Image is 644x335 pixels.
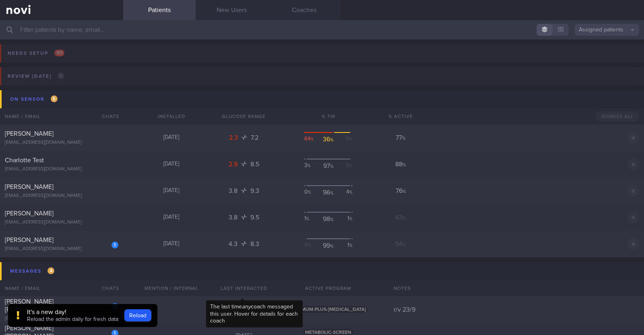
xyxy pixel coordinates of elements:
[6,71,66,82] div: Review [DATE]
[402,163,406,167] sub: %
[27,308,118,316] div: It's a new day!
[250,188,259,194] span: 9.3
[377,134,425,142] div: 77
[402,242,406,247] sub: %
[338,188,353,196] div: 4
[280,280,377,296] div: Active Program
[91,108,123,124] div: Chats
[304,135,319,143] div: 64
[402,136,406,141] sub: %
[208,108,280,124] div: Glucose Range
[308,190,311,194] sub: %
[321,135,336,143] div: 36
[349,190,353,194] sub: %
[330,164,334,169] sub: %
[54,50,64,56] span: 101
[304,215,319,223] div: 1
[389,306,644,314] div: r/v 23/9
[111,303,118,310] div: 1
[5,246,118,252] div: [EMAIL_ADDRESS][DOMAIN_NAME]
[5,316,118,322] div: [EMAIL_ADDRESS][DOMAIN_NAME]
[8,94,60,105] div: On sensor
[229,214,239,221] span: 3.8
[229,188,239,194] span: 3.8
[135,240,208,248] div: [DATE]
[124,309,151,321] button: Reload
[308,164,311,168] sub: %
[5,193,118,199] div: [EMAIL_ADDRESS][DOMAIN_NAME]
[135,161,208,168] div: [DATE]
[402,216,406,221] sub: %
[306,217,310,221] sub: %
[377,160,425,168] div: 88
[338,162,353,170] div: 0
[111,242,118,248] div: 1
[321,162,336,170] div: 97
[250,241,259,247] span: 8.3
[330,244,334,249] sub: %
[377,213,425,221] div: 63
[330,217,334,222] sub: %
[8,266,56,277] div: Messages
[321,242,336,250] div: 99
[402,189,406,194] sub: %
[5,237,54,243] span: [PERSON_NAME]
[5,184,54,190] span: [PERSON_NAME]
[5,298,54,313] span: [PERSON_NAME] [PERSON_NAME]
[338,215,353,223] div: 1
[321,188,336,196] div: 96
[251,134,258,141] span: 7.2
[349,137,353,141] sub: %
[208,306,280,313] div: [DATE]
[135,134,208,141] div: [DATE]
[250,214,259,221] span: 9.5
[349,164,353,168] sub: %
[6,48,66,59] div: Needs setup
[575,24,639,36] button: Assigned patients
[250,161,259,167] span: 8.5
[349,244,353,248] sub: %
[330,191,334,196] sub: %
[229,241,239,247] span: 4.3
[377,108,425,124] div: % Active
[27,316,118,322] span: Reload the admin daily for fresh data
[338,135,353,143] div: 0
[5,130,54,137] span: [PERSON_NAME]
[5,219,118,225] div: [EMAIL_ADDRESS][DOMAIN_NAME]
[135,280,208,296] div: Mention / Internal
[311,137,314,141] sub: %
[208,280,280,296] div: Last Interacted
[135,187,208,194] div: [DATE]
[330,138,334,143] sub: %
[5,166,118,172] div: [EMAIL_ADDRESS][DOMAIN_NAME]
[229,134,239,141] span: 2.3
[5,210,54,217] span: [PERSON_NAME]
[321,215,336,223] div: 98
[135,108,208,124] div: Installed
[229,161,239,167] span: 2.9
[304,188,319,196] div: 0
[135,214,208,221] div: [DATE]
[308,244,311,248] sub: %
[5,157,44,163] span: Charlotte Test
[91,280,123,296] div: Chats
[304,242,319,250] div: 0
[349,217,353,221] sub: %
[596,111,639,122] button: Dismiss All
[389,280,644,296] div: Notes
[51,95,58,102] span: 5
[338,242,353,250] div: 1
[377,187,425,195] div: 76
[47,267,54,274] span: 4
[280,108,377,124] div: % TIR
[58,72,64,79] span: 0
[377,240,425,248] div: 54
[304,162,319,170] div: 3
[289,306,368,313] span: OPTIMUM-PLUS-[MEDICAL_DATA]
[5,140,118,146] div: [EMAIL_ADDRESS][DOMAIN_NAME]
